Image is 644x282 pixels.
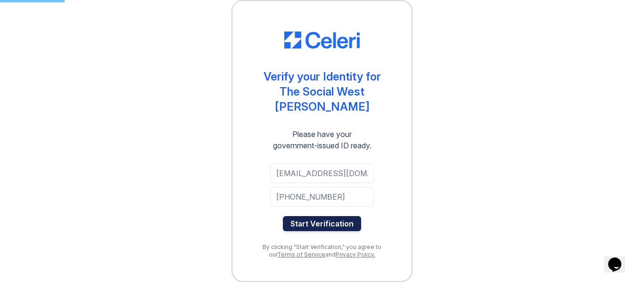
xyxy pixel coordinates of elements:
[277,251,325,258] a: Terms of Service
[270,187,374,207] input: Phone
[284,32,360,48] img: CE_Logo_Blue-a8612792a0a2168367f1c8372b55b34899dd931a85d93a1a3d3e32e68fde9ad4.png
[251,243,393,258] div: By clicking "Start Verification," you agree to our and
[256,129,388,151] div: Please have your government-issued ID ready.
[604,244,635,273] iframe: chat widget
[336,251,375,258] a: Privacy Policy.
[283,216,361,231] button: Start Verification
[270,163,374,183] input: Email
[251,69,393,114] div: Verify your Identity for The Social West [PERSON_NAME]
